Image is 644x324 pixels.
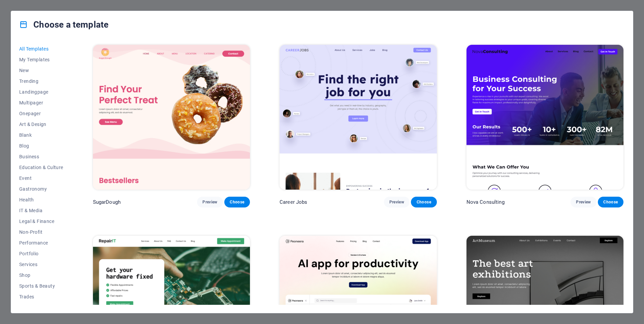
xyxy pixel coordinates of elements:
span: Health [19,197,63,202]
span: Services [19,262,63,267]
span: Trending [19,78,63,84]
button: Choose [224,197,250,207]
button: Shop [19,270,63,281]
button: Preview [197,197,223,207]
button: Preview [571,197,596,207]
button: Trending [19,76,63,87]
button: Multipager [19,97,63,108]
img: SugarDough [93,45,250,190]
span: Choose [603,199,618,205]
span: Blog [19,143,63,149]
button: IT & Media [19,205,63,216]
span: Business [19,154,63,159]
span: My Templates [19,57,63,62]
p: Career Jobs [280,199,308,205]
span: Choose [230,199,245,205]
img: Career Jobs [280,45,437,190]
button: Education & Culture [19,162,63,173]
span: New [19,68,63,73]
button: Gastronomy [19,184,63,194]
span: Education & Culture [19,165,63,170]
button: Preview [384,197,410,207]
span: Legal & Finance [19,219,63,224]
span: Landingpage [19,89,63,95]
span: Gastronomy [19,186,63,192]
button: New [19,65,63,76]
span: Preview [576,199,591,205]
span: All Templates [19,46,63,52]
span: Preview [202,199,217,205]
p: SugarDough [93,199,121,205]
button: Performance [19,237,63,248]
span: IT & Media [19,208,63,213]
span: Performance [19,240,63,246]
button: Portfolio [19,248,63,259]
button: All Templates [19,43,63,54]
span: Preview [389,199,404,205]
p: Nova Consulting [466,199,505,205]
span: Trades [19,294,63,299]
button: Non-Profit [19,227,63,237]
span: Art & Design [19,122,63,127]
span: Blank [19,132,63,138]
span: Portfolio [19,251,63,256]
button: Business [19,151,63,162]
button: Blog [19,140,63,151]
span: Multipager [19,100,63,105]
span: Choose [416,199,431,205]
button: My Templates [19,54,63,65]
button: Art & Design [19,119,63,130]
h4: Choose a template [19,19,108,30]
button: Event [19,173,63,184]
button: Sports & Beauty [19,281,63,291]
button: Health [19,194,63,205]
button: Trades [19,291,63,302]
button: Landingpage [19,87,63,97]
span: Shop [19,272,63,278]
span: Onepager [19,111,63,116]
img: Nova Consulting [466,45,623,190]
span: Non-Profit [19,229,63,235]
button: Choose [598,197,623,207]
button: Travel [19,302,63,313]
button: Services [19,259,63,270]
span: Event [19,175,63,181]
button: Onepager [19,108,63,119]
button: Choose [411,197,437,207]
span: Sports & Beauty [19,283,63,289]
button: Legal & Finance [19,216,63,227]
button: Blank [19,130,63,140]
